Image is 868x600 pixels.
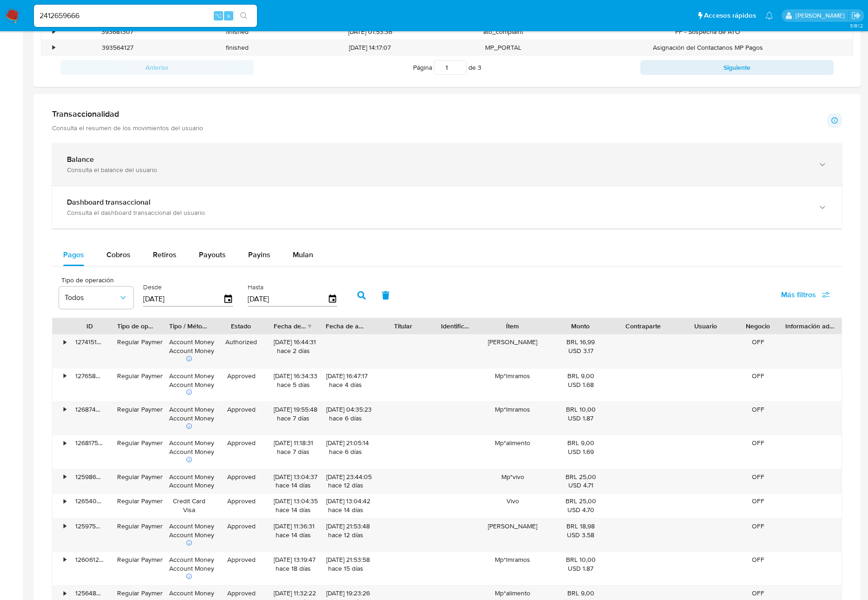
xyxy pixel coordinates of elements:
span: 3.161.2 [850,22,863,29]
input: Buscar usuario o caso... [34,10,257,22]
div: [DATE] 14:17:07 [297,40,443,55]
span: ⌥ [215,11,222,20]
a: Salir [851,11,861,20]
div: Asignación del Contactanos MP Pagos [563,40,853,55]
div: • [53,27,55,36]
button: Siguiente [640,60,834,75]
div: finished [177,24,296,40]
button: search-icon [234,9,253,22]
div: 393681307 [58,24,177,40]
span: 3 [478,63,481,72]
div: 393564127 [58,40,177,55]
a: Notificaciones [765,12,773,20]
span: Página de [413,60,481,75]
button: Anterior [60,60,254,75]
span: s [227,11,230,20]
div: PF - Sospecha de ATO [563,24,853,40]
span: Accesos rápidos [704,11,756,20]
div: finished [177,40,296,55]
div: • [53,43,55,52]
p: jessica.fukman@mercadolibre.com [796,11,848,20]
div: [DATE] 01:53:36 [297,24,443,40]
div: ato_complaint [443,24,563,40]
div: MP_PORTAL [443,40,563,55]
